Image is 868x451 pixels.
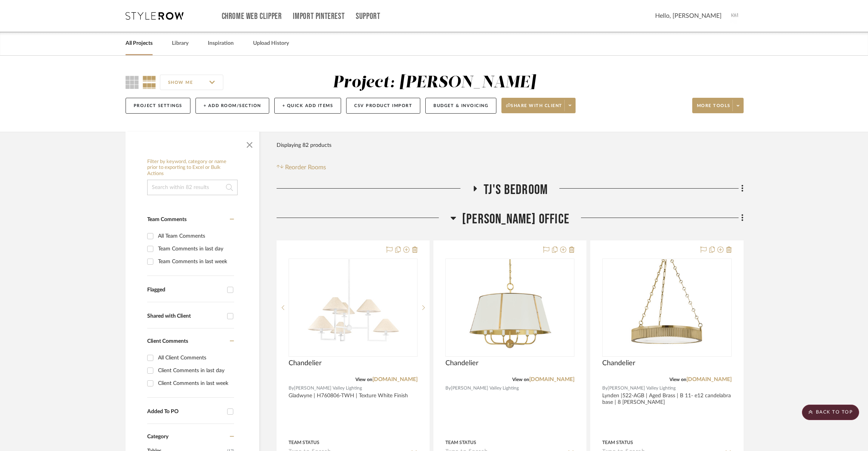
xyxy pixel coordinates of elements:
div: Added To PO [147,408,223,415]
span: Share with client [506,103,562,114]
a: Library [172,38,189,49]
span: Chandelier [289,359,322,368]
button: Close [242,136,257,151]
img: Chandelier [305,259,401,356]
span: More tools [697,103,730,114]
div: Team Status [445,439,476,446]
span: Chandelier [445,359,479,368]
button: CSV Product Import [346,98,420,114]
span: Client Comments [147,339,188,344]
div: All Client Comments [158,352,232,364]
span: [PERSON_NAME] Valley Lighting [294,385,362,392]
span: By [445,385,451,392]
span: [PERSON_NAME] Valley Lighting [608,385,676,392]
span: View on [512,377,529,382]
a: [DOMAIN_NAME] [686,377,732,382]
scroll-to-top-button: BACK TO TOP [802,405,859,420]
span: By [289,385,294,392]
div: Client Comments in last week [158,377,232,390]
a: Upload History [253,38,289,49]
button: Project Settings [126,98,190,114]
button: + Add Room/Section [195,98,269,114]
a: Inspiration [208,38,234,49]
span: [PERSON_NAME] Valley Lighting [451,385,519,392]
img: Chandelier [618,259,715,356]
h6: Filter by keyword, category or name prior to exporting to Excel or Bulk Actions [147,159,238,177]
button: Budget & Invoicing [425,98,496,114]
button: Share with client [501,98,576,113]
div: Client Comments in last day [158,364,232,377]
button: More tools [692,98,744,113]
a: Support [356,13,380,20]
img: avatar [727,8,744,24]
span: Hello, [PERSON_NAME] [655,11,722,20]
a: All Projects [126,38,153,49]
div: Project: [PERSON_NAME] [333,75,536,91]
a: [DOMAIN_NAME] [372,377,418,382]
div: Team Comments in last week [158,255,232,268]
span: Category [147,434,168,440]
div: Shared with Client [147,313,223,320]
div: Displaying 82 products [277,138,331,153]
input: Search within 82 results [147,180,238,195]
a: Chrome Web Clipper [222,13,282,20]
div: Flagged [147,287,223,293]
span: By [602,385,608,392]
span: TJ's Bedroom [484,182,548,198]
div: Team Status [289,439,319,446]
button: + Quick Add Items [274,98,341,114]
span: Chandelier [602,359,635,368]
a: [DOMAIN_NAME] [529,377,574,382]
span: View on [669,377,686,382]
span: Reorder Rooms [285,163,326,172]
div: Team Comments in last day [158,243,232,255]
div: Team Status [602,439,633,446]
span: Team Comments [147,217,187,222]
button: Reorder Rooms [277,163,326,172]
span: View on [355,377,372,382]
span: [PERSON_NAME] Office [462,211,569,228]
img: Chandelier [462,259,558,356]
div: All Team Comments [158,230,232,242]
a: Import Pinterest [293,13,345,20]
